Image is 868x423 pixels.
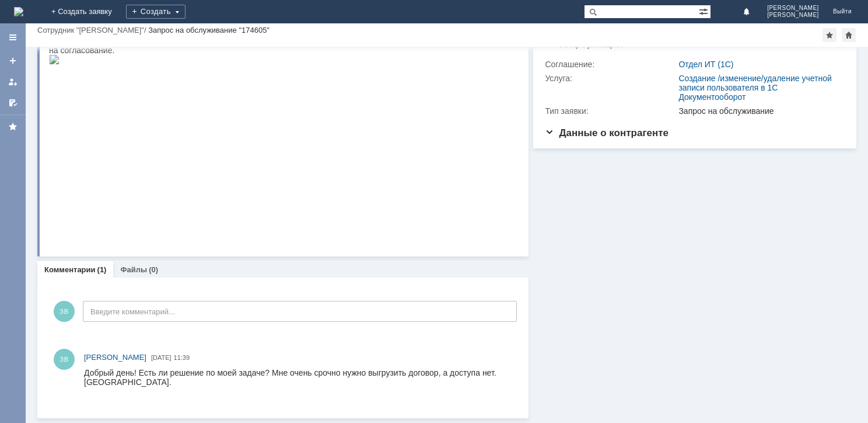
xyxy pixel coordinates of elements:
[126,5,185,19] div: Создать
[14,7,23,16] a: Перейти на домашнюю страницу
[842,28,856,42] div: Сделать домашней страницей
[149,265,158,274] div: (0)
[97,265,107,274] div: (1)
[545,106,676,116] div: Тип заявки:
[545,60,676,69] div: Соглашение:
[37,26,144,34] a: Сотрудник "[PERSON_NAME]"
[3,51,22,70] a: Создать заявку
[174,354,190,361] span: 11:39
[3,72,22,91] a: Мои заявки
[14,7,23,16] img: logo
[545,127,668,138] span: Данные о контрагенте
[84,352,146,363] a: [PERSON_NAME]
[767,12,819,19] span: [PERSON_NAME]
[678,60,733,69] a: Отдел ИТ (1С)
[545,74,676,83] div: Услуга:
[678,74,831,102] a: Создание /изменение/удаление учетной записи пользователя в 1С Документооборот
[151,354,171,361] span: [DATE]
[120,265,147,274] a: Файлы
[3,93,22,112] a: Мои согласования
[148,26,269,34] div: Запрос на обслуживание "174605"
[84,353,146,362] span: [PERSON_NAME]
[767,5,819,12] span: [PERSON_NAME]
[678,106,839,116] div: Запрос на обслуживание
[822,28,836,42] div: Добавить в избранное
[37,26,148,34] div: /
[54,301,75,322] span: ЗВ
[44,265,96,274] a: Комментарии
[699,5,710,16] span: Расширенный поиск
